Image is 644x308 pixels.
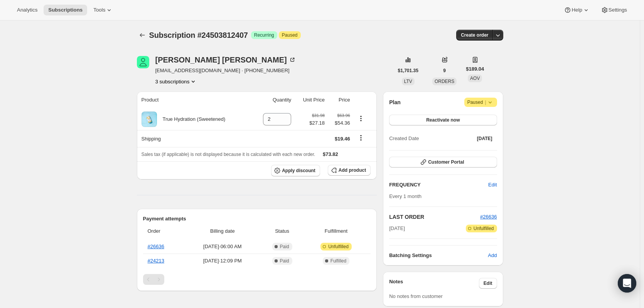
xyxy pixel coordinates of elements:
[389,252,488,259] h6: Batching Settings
[44,5,87,15] button: Subscriptions
[48,7,83,13] span: Subscriptions
[485,99,486,105] span: |
[355,114,367,123] button: Product actions
[480,213,497,221] button: #26636
[328,165,371,176] button: Add product
[137,56,149,68] span: Vicky Demmel
[143,215,371,223] h2: Payment attempts
[483,249,501,262] button: Add
[389,115,497,125] button: Reactivate now
[293,91,327,108] th: Unit Price
[461,32,488,38] span: Create order
[484,280,492,286] span: Edit
[389,157,497,168] button: Customer Portal
[466,65,484,73] span: $189.04
[148,258,164,264] a: #24213
[479,278,497,289] button: Edit
[330,258,346,264] span: Fulfilled
[157,115,226,123] div: True Hydration (Sweetened)
[404,79,412,84] span: LTV
[456,30,493,41] button: Create order
[488,181,497,189] span: Edit
[252,91,294,108] th: Quantity
[426,117,460,123] span: Reactivate now
[389,213,480,221] h2: LAST ORDER
[488,252,497,259] span: Add
[335,136,350,142] span: $19.46
[155,67,296,74] span: [EMAIL_ADDRESS][DOMAIN_NAME] · [PHONE_NUMBER]
[280,258,289,264] span: Paid
[149,31,248,39] span: Subscription #24503812407
[280,244,289,250] span: Paid
[187,257,258,265] span: [DATE] · 12:09 PM
[89,5,118,15] button: Tools
[389,293,443,299] span: No notes from customer
[142,112,157,127] img: product img
[484,179,501,191] button: Edit
[389,135,419,142] span: Created Date
[12,5,42,15] button: Analytics
[618,274,636,293] div: Open Intercom Messenger
[137,130,252,147] th: Shipping
[389,278,479,289] h3: Notes
[306,227,366,235] span: Fulfillment
[559,5,594,15] button: Help
[389,193,421,199] span: Every 1 month
[309,119,325,127] span: $27.18
[137,30,148,41] button: Subscriptions
[435,79,454,84] span: ORDERS
[187,243,258,250] span: [DATE] · 06:00 AM
[596,5,632,15] button: Settings
[187,227,258,235] span: Billing date
[398,68,418,74] span: $1,701.35
[323,151,338,157] span: $73.82
[480,214,497,220] a: #26636
[472,133,497,144] button: [DATE]
[17,7,37,13] span: Analytics
[148,244,164,249] a: #26636
[143,223,185,240] th: Order
[389,225,405,232] span: [DATE]
[282,168,315,174] span: Apply discount
[609,7,627,13] span: Settings
[143,274,371,285] nav: Pagination
[428,159,464,165] span: Customer Portal
[328,244,349,250] span: Unfulfilled
[393,65,423,76] button: $1,701.35
[467,98,494,106] span: Paused
[474,225,494,232] span: Unfulfilled
[263,227,301,235] span: Status
[329,119,350,127] span: $54.36
[438,65,450,76] button: 9
[155,78,197,85] button: Product actions
[155,56,296,64] div: [PERSON_NAME] [PERSON_NAME]
[443,68,446,74] span: 9
[477,135,492,142] span: [DATE]
[339,167,366,173] span: Add product
[572,7,582,13] span: Help
[327,91,352,108] th: Price
[137,91,252,108] th: Product
[93,7,105,13] span: Tools
[389,181,488,189] h2: FREQUENCY
[470,76,480,81] span: AOV
[271,165,320,176] button: Apply discount
[142,152,315,157] span: Sales tax (if applicable) is not displayed because it is calculated with each new order.
[389,98,401,106] h2: Plan
[355,134,367,142] button: Shipping actions
[254,32,274,38] span: Recurring
[312,113,325,118] small: $31.98
[282,32,298,38] span: Paused
[337,113,350,118] small: $63.96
